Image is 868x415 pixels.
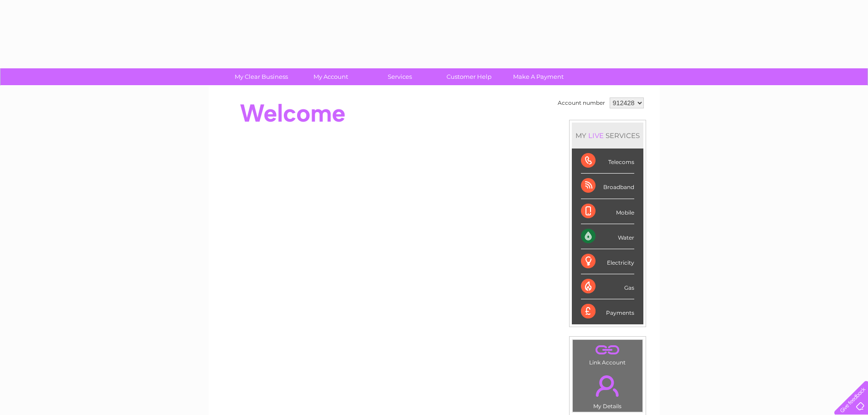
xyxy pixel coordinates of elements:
[575,370,640,402] a: .
[431,68,507,85] a: Customer Help
[586,131,606,140] div: LIVE
[572,339,643,368] td: Link Account
[581,299,634,324] div: Payments
[362,68,437,85] a: Services
[555,95,607,111] td: Account number
[581,149,634,174] div: Telecoms
[572,123,643,149] div: MY SERVICES
[581,174,634,199] div: Broadband
[581,274,634,299] div: Gas
[581,199,634,224] div: Mobile
[575,342,640,358] a: .
[581,249,634,274] div: Electricity
[572,368,643,412] td: My Details
[293,68,368,85] a: My Account
[581,224,634,249] div: Water
[501,68,576,85] a: Make A Payment
[224,68,299,85] a: My Clear Business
